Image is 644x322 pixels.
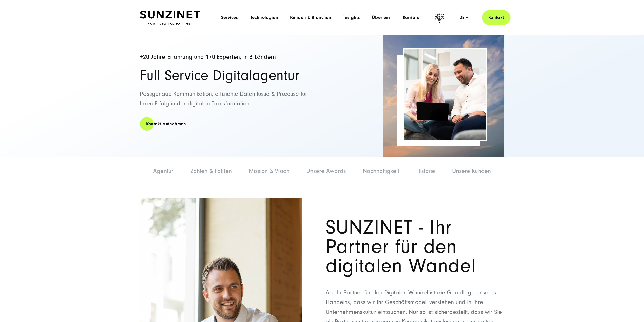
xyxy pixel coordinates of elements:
[482,10,510,25] a: Kontakt
[250,15,278,20] a: Technologien
[140,54,317,60] h4: +20 Jahre Erfahrung und 170 Experten, in 3 Ländern
[190,167,232,174] a: Zahlen & Fakten
[140,11,200,25] img: SUNZINET Full Service Digital Agentur
[153,167,173,174] a: Agentur
[221,15,238,20] a: Services
[416,167,435,174] a: Historie
[363,167,399,174] a: Nachhaltigkeit
[383,35,504,157] img: Full-Service Digitalagentur SUNZINET - Business Applications Web & Cloud_2
[343,15,360,20] a: Insights
[140,117,192,131] a: Kontakt aufnehmen
[459,15,468,20] div: de
[403,15,420,20] a: Karriere
[140,90,307,107] span: Passgenaue Kommunikation, effiziente Datenflüsse & Prozesse für Ihren Erfolg in der digitalen Tra...
[140,68,317,83] h2: Full Service Digitalagentur
[404,49,486,140] img: Service_Images_2025_39
[372,15,391,20] a: Über uns
[452,167,491,174] a: Unsere Kunden
[326,218,504,276] h1: SUNZINET - Ihr Partner für den digitalen Wandel
[290,15,331,20] a: Kunden & Branchen
[306,167,346,174] a: Unsere Awards
[249,167,289,174] a: Mission & Vision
